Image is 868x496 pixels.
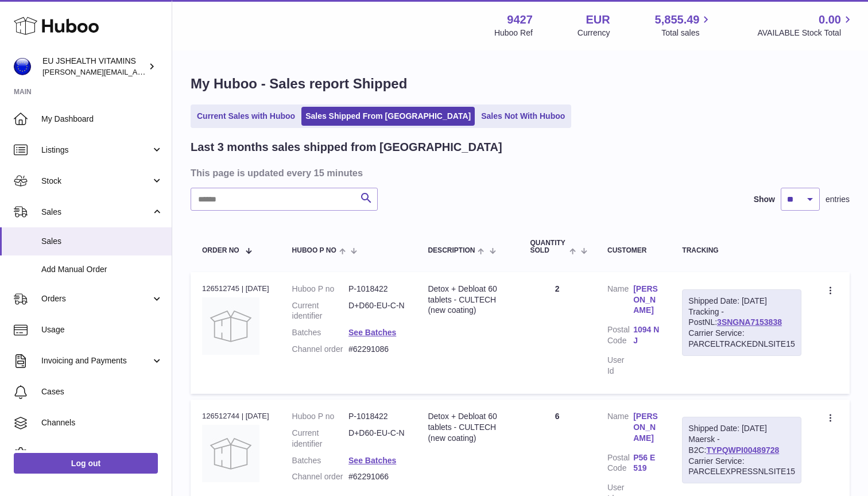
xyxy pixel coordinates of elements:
[41,293,151,304] span: Orders
[655,12,713,38] a: 5,855.49 Total sales
[191,75,850,93] h1: My Huboo - Sales report Shipped
[757,28,854,38] span: AVAILABLE Stock Total
[292,327,348,338] dt: Batches
[292,344,348,355] dt: Channel order
[607,452,633,477] dt: Postal Code
[428,247,475,254] span: Description
[682,247,801,254] div: Tracking
[348,344,405,355] dd: #62291086
[202,425,259,482] img: no-photo.jpg
[348,284,405,294] dd: P-1018422
[42,67,230,76] span: [PERSON_NAME][EMAIL_ADDRESS][DOMAIN_NAME]
[633,452,659,474] a: P56 E519
[688,328,795,350] div: Carrier Service: PARCELTRACKEDNLSITE15
[202,297,259,355] img: no-photo.jpg
[661,28,712,38] span: Total sales
[826,194,850,205] span: entries
[202,411,269,421] div: 126512744 | [DATE]
[706,445,779,455] a: TYPQWPI00489728
[14,453,158,474] a: Log out
[42,56,146,77] div: EU JSHEALTH VITAMINS
[292,471,348,482] dt: Channel order
[193,107,299,126] a: Current Sales with Huboo
[41,114,163,125] span: My Dashboard
[348,328,396,337] a: See Batches
[607,284,633,319] dt: Name
[348,300,405,322] dd: D+D60-EU-C-N
[607,324,633,349] dt: Postal Code
[348,411,405,422] dd: P-1018422
[757,12,854,38] a: 0.00 AVAILABLE Stock Total
[586,12,610,28] strong: EUR
[348,471,405,482] dd: #62291066
[191,166,847,179] h3: This page is updated every 15 minutes
[41,324,163,335] span: Usage
[41,176,151,187] span: Stock
[754,194,775,205] label: Show
[819,12,841,28] span: 0.00
[202,284,269,294] div: 126512745 | [DATE]
[41,207,151,218] span: Sales
[41,355,151,366] span: Invoicing and Payments
[41,448,163,459] span: Settings
[607,411,633,447] dt: Name
[292,455,348,466] dt: Batches
[607,247,659,254] div: Customer
[292,428,348,449] dt: Current identifier
[633,411,659,444] a: [PERSON_NAME]
[519,272,596,394] td: 2
[348,428,405,449] dd: D+D60-EU-C-N
[41,417,163,428] span: Channels
[633,284,659,316] a: [PERSON_NAME]
[191,139,502,155] h2: Last 3 months sales shipped from [GEOGRAPHIC_DATA]
[14,58,31,75] img: laura@jessicasepel.com
[717,317,782,327] a: 3SNGNA7153838
[41,386,163,397] span: Cases
[348,456,396,465] a: See Batches
[428,411,507,444] div: Detox + Debloat 60 tablets - CULTECH (new coating)
[41,236,163,247] span: Sales
[41,145,151,156] span: Listings
[301,107,475,126] a: Sales Shipped From [GEOGRAPHIC_DATA]
[41,264,163,275] span: Add Manual Order
[292,411,348,422] dt: Huboo P no
[530,239,567,254] span: Quantity Sold
[633,324,659,346] a: 1094 NJ
[688,423,795,434] div: Shipped Date: [DATE]
[292,300,348,322] dt: Current identifier
[607,355,633,377] dt: User Id
[682,417,801,483] div: Maersk - B2C:
[688,456,795,478] div: Carrier Service: PARCELEXPRESSNLSITE15
[477,107,569,126] a: Sales Not With Huboo
[494,28,533,38] div: Huboo Ref
[688,296,795,307] div: Shipped Date: [DATE]
[655,12,700,28] span: 5,855.49
[578,28,610,38] div: Currency
[682,289,801,356] div: Tracking - PostNL:
[292,284,348,294] dt: Huboo P no
[507,12,533,28] strong: 9427
[202,247,239,254] span: Order No
[428,284,507,316] div: Detox + Debloat 60 tablets - CULTECH (new coating)
[292,247,336,254] span: Huboo P no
